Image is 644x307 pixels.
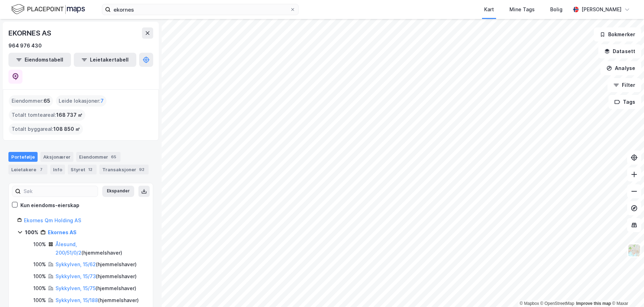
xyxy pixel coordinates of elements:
div: ( hjemmelshaver ) [56,284,136,293]
button: Filter [607,78,641,92]
div: Mine Tags [509,5,535,14]
div: EKORNES AS [8,27,53,39]
button: Bokmerker [594,27,641,41]
span: 7 [100,97,104,105]
span: 108 850 ㎡ [53,125,80,133]
a: OpenStreetMap [540,301,574,306]
div: Bolig [550,5,562,14]
input: Søk [21,186,98,197]
button: Eiendomstabell [8,53,71,67]
button: Analyse [600,61,641,75]
div: Eiendommer [76,152,121,162]
iframe: Chat Widget [609,273,644,307]
div: Portefølje [8,152,38,162]
div: Aksjonærer [40,152,73,162]
a: Sykkylven, 15/75 [56,285,96,291]
div: 92 [138,166,146,173]
button: Leietakertabell [74,53,136,67]
span: 168 737 ㎡ [56,111,83,119]
input: Søk på adresse, matrikkel, gårdeiere, leietakere eller personer [111,4,290,15]
a: Ålesund, 200/51/0/2 [56,241,82,256]
button: Ekspander [102,186,134,197]
div: 100% [33,272,46,281]
a: Ekornes AS [48,229,77,235]
div: 964 976 430 [8,41,42,50]
div: Info [50,165,65,174]
div: 100% [33,296,46,305]
div: 100% [25,228,38,237]
div: 65 [110,153,118,160]
span: 65 [44,97,50,105]
div: ( hjemmelshaver ) [56,296,139,305]
div: 100% [33,260,46,269]
a: Ekornes Qm Holding AS [24,217,81,223]
div: [PERSON_NAME] [581,5,622,14]
div: Kontrollprogram for chat [609,273,644,307]
a: Sykkylven, 15/73 [56,273,96,279]
div: ( hjemmelshaver ) [56,260,137,269]
a: Mapbox [520,301,539,306]
a: Sykkylven, 15/62 [56,261,96,267]
button: Datasett [598,44,641,58]
div: Totalt byggareal : [9,123,83,135]
button: Tags [609,95,641,109]
div: ( hjemmelshaver ) [56,240,144,257]
div: Leide lokasjoner : [56,95,106,107]
div: Kart [484,5,494,14]
div: Leietakere [8,165,47,174]
div: 7 [38,166,45,173]
div: Styret [68,165,97,174]
div: ( hjemmelshaver ) [56,272,137,281]
div: 100% [33,284,46,293]
img: Z [627,244,641,257]
div: Transaksjoner [99,165,149,174]
div: Eiendommer : [9,95,53,107]
a: Improve this map [576,301,611,306]
img: logo.f888ab2527a4732fd821a326f86c7f29.svg [11,3,85,15]
div: 12 [87,166,94,173]
div: Totalt tomteareal : [9,109,85,121]
div: Kun eiendoms-eierskap [20,201,79,210]
a: Sykkylven, 15/188 [56,297,98,303]
div: 100% [33,240,46,249]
